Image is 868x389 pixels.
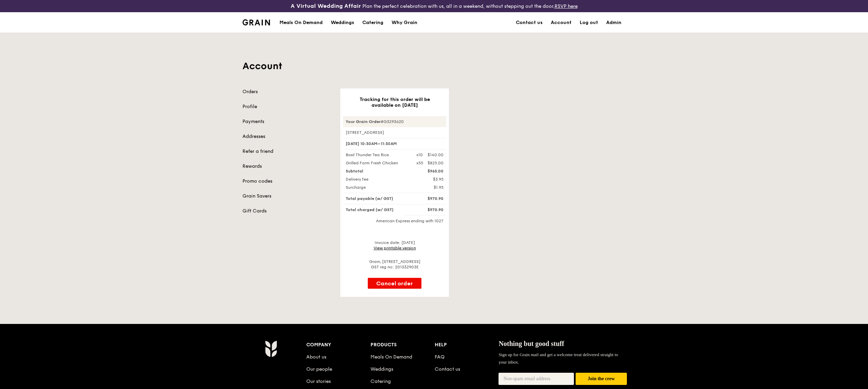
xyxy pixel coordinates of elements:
[435,354,445,360] a: FAQ
[370,340,435,350] div: Products
[416,152,423,158] div: x10
[428,152,444,158] div: $140.00
[416,160,423,166] div: x55
[242,178,332,185] a: Promo codes
[327,13,358,33] a: Weddings
[242,103,332,110] a: Profile
[242,88,332,95] a: Orders
[265,340,277,357] img: Grain
[358,13,387,33] a: Catering
[412,185,448,190] div: $1.95
[242,193,332,200] a: Grain Savers
[343,138,446,149] div: [DATE] 10:30AM–11:30AM
[242,148,332,155] a: Refer a friend
[346,196,393,201] span: Total payable (w/ GST)
[242,133,332,140] a: Addresses
[242,208,332,214] a: Gift Cards
[331,13,354,33] div: Weddings
[435,366,460,372] a: Contact us
[374,246,416,250] a: View printable version
[342,152,412,158] div: Basil Thunder Tea Rice
[342,207,412,212] div: Total charged (w/ GST)
[242,19,270,25] img: Grain
[499,352,618,365] span: Sign up for Grain mail and get a welcome treat delivered straight to your inbox.
[342,168,412,174] div: Subtotal
[291,3,361,9] h3: A Virtual Wedding Affair
[576,13,602,33] a: Log out
[435,340,499,350] div: Help
[342,177,412,182] div: Delivery fee
[343,240,446,251] div: Invoice date: [DATE]
[499,340,564,347] span: Nothing but good stuff
[242,163,332,170] a: Rewards
[370,366,393,372] a: Weddings
[242,60,626,72] h1: Account
[576,373,627,385] button: Join the crew
[242,118,332,125] a: Payments
[362,13,383,33] div: Catering
[370,378,391,384] a: Catering
[343,259,446,270] div: Grain, [STREET_ADDRESS] GST reg no: 201332903E
[602,13,626,33] a: Admin
[412,168,448,174] div: $965.00
[238,3,630,9] div: Plan the perfect celebration with us, all in a weekend, without stepping out the door.
[343,218,446,224] div: American Express ending with 1027
[342,160,412,166] div: Grilled Farm Fresh Chicken
[342,185,412,190] div: Surcharge
[306,366,332,372] a: Our people
[428,160,444,166] div: $825.00
[499,373,574,385] input: Non-spam email address
[368,278,421,289] button: Cancel order
[412,196,448,201] div: $970.90
[555,3,578,9] a: RSVP here
[351,97,438,108] h3: Tracking for this order will be available on [DATE]
[306,340,370,350] div: Company
[346,119,381,124] strong: Your Grain Order
[370,354,412,360] a: Meals On Demand
[412,177,448,182] div: $3.95
[343,116,446,127] div: #G3293620
[512,13,547,33] a: Contact us
[306,378,331,384] a: Our stories
[242,12,270,32] a: GrainGrain
[343,130,446,135] div: [STREET_ADDRESS]
[412,207,448,212] div: $970.90
[306,354,326,360] a: About us
[387,13,421,33] a: Why Grain
[279,13,323,33] div: Meals On Demand
[547,13,576,33] a: Account
[392,13,417,33] div: Why Grain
